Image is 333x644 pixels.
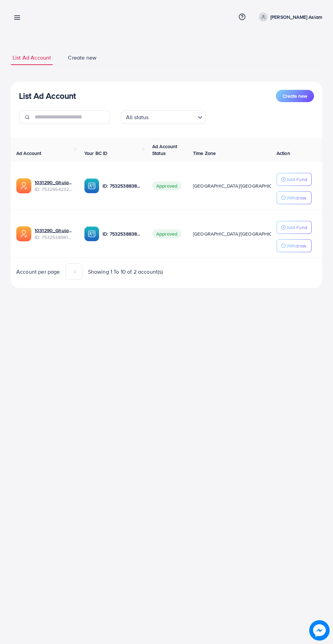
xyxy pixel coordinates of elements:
[84,226,99,241] img: ic-ba-acc.ded83a64.svg
[121,110,206,124] div: Search for option
[193,182,287,189] span: [GEOGRAPHIC_DATA]/[GEOGRAPHIC_DATA]
[286,175,307,183] p: Add Fund
[276,90,314,102] button: Create new
[152,181,181,190] span: Approved
[270,13,322,21] p: [PERSON_NAME] Aslam
[35,179,73,193] div: <span class='underline'>1031290_Ghulam Rasool Aslam 2_1753902599199</span></br>7532954232266326017
[286,194,306,202] p: Withdraw
[277,239,312,252] button: Withdraw
[103,182,141,190] p: ID: 7532538838637019152
[152,143,177,157] span: Ad Account Status
[35,186,73,193] span: ID: 7532954232266326017
[193,230,287,237] span: [GEOGRAPHIC_DATA]/[GEOGRAPHIC_DATA]
[277,191,312,204] button: Withdraw
[286,223,307,231] p: Add Fund
[151,111,195,122] input: Search for option
[309,620,330,641] img: image
[103,230,141,238] p: ID: 7532538838637019152
[84,150,108,157] span: Your BC ID
[16,178,31,193] img: ic-ads-acc.e4c84228.svg
[16,150,41,157] span: Ad Account
[16,268,60,276] span: Account per page
[277,221,312,234] button: Add Fund
[286,242,306,250] p: Withdraw
[256,13,322,21] a: [PERSON_NAME] Aslam
[88,268,163,276] span: Showing 1 To 10 of 2 account(s)
[19,91,76,101] h3: List Ad Account
[84,178,99,193] img: ic-ba-acc.ded83a64.svg
[152,229,181,238] span: Approved
[35,227,73,241] div: <span class='underline'>1031290_Ghulam Rasool Aslam_1753805901568</span></br>7532538961244635153
[13,54,51,62] span: List Ad Account
[283,93,307,99] span: Create new
[35,234,73,241] span: ID: 7532538961244635153
[35,227,73,234] a: 1031290_Ghulam Rasool Aslam_1753805901568
[16,226,31,241] img: ic-ads-acc.e4c84228.svg
[277,173,312,186] button: Add Fund
[35,179,73,186] a: 1031290_Ghulam Rasool Aslam 2_1753902599199
[193,150,216,157] span: Time Zone
[68,54,97,62] span: Create new
[277,150,290,157] span: Action
[125,112,150,122] span: All status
